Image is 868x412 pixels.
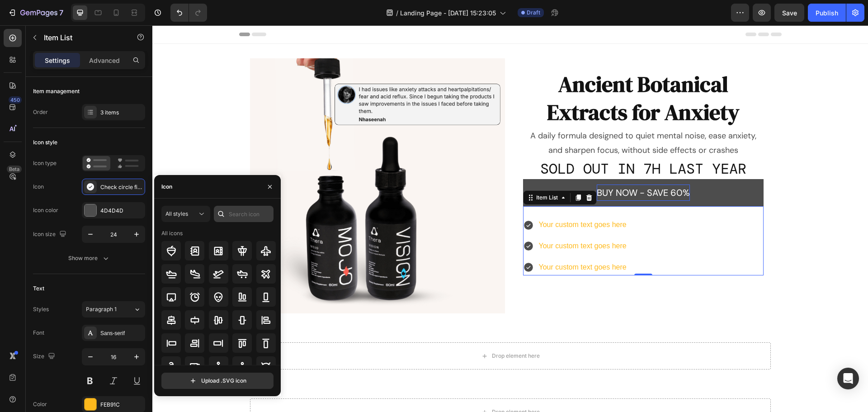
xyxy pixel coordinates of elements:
input: Search icon [214,206,274,222]
div: Your custom text goes here [385,213,476,229]
button: Show more [33,250,145,266]
div: Show more [68,254,110,263]
span: Draft [527,9,540,17]
div: Icon style [33,138,57,147]
div: Size [33,350,57,363]
button: Paragraph 1 [82,301,145,317]
p: BUY NOW - SAVE 60% [444,159,538,175]
p: Settings [45,56,70,65]
div: Sans-serif [100,329,143,337]
div: FEB91C [100,401,143,409]
span: Save [782,9,797,17]
p: SOLD OUT IN 7H LAST YEAR [372,134,610,153]
div: Upload .SVG icon [189,376,246,385]
div: Icon color [33,206,58,214]
button: Upload .SVG icon [161,373,274,389]
span: Paragraph 1 [86,305,117,313]
iframe: To enrich screen reader interactions, please activate Accessibility in Grammarly extension settings [152,25,868,412]
div: 3 items [100,109,143,117]
div: Item List [382,168,407,176]
div: Icon type [33,159,57,167]
div: Rich Text Editor. Editing area: main [371,102,611,133]
div: Icon size [33,228,68,241]
p: Advanced [89,56,120,65]
div: Font [33,329,44,337]
div: Order [33,108,48,116]
div: Beta [7,166,22,173]
div: Drop element here [340,383,387,390]
button: Publish [808,4,846,22]
p: A daily formula designed to quiet mental noise, ease anxiety, and sharpen focus, without side eff... [372,103,610,133]
div: Undo/Redo [170,4,207,22]
div: 450 [9,96,22,104]
span: Landing Page - [DATE] 15:23:05 [400,8,496,18]
div: Icon [33,183,44,191]
div: Rich Text Editor. Editing area: main [444,159,538,175]
div: Styles [33,305,49,313]
div: Open Intercom Messenger [837,368,859,389]
div: Check circle filled [100,183,143,191]
div: Your custom text goes here [385,192,476,208]
h2: Rich Text Editor. Editing area: main [371,133,611,154]
span: / [396,8,398,18]
h2: Rich Text Editor. Editing area: main [371,44,611,102]
div: Drop element here [340,327,387,334]
div: Color [33,400,47,408]
div: Item management [33,87,80,95]
p: Item List [44,32,121,43]
div: All icons [161,229,183,237]
div: Text [33,284,44,293]
button: Save [774,4,804,22]
div: Icon [161,183,172,191]
div: Your custom text goes here [385,234,476,250]
p: Ancient Botanical Extracts for Anxiety [372,45,610,101]
p: 7 [59,7,63,18]
button: <p>BUY NOW - SAVE 60%</p> [371,154,611,181]
button: 7 [4,4,67,22]
div: Publish [816,8,838,18]
div: 4D4D4D [100,207,143,215]
button: All styles [161,206,210,222]
span: All styles [165,210,188,217]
